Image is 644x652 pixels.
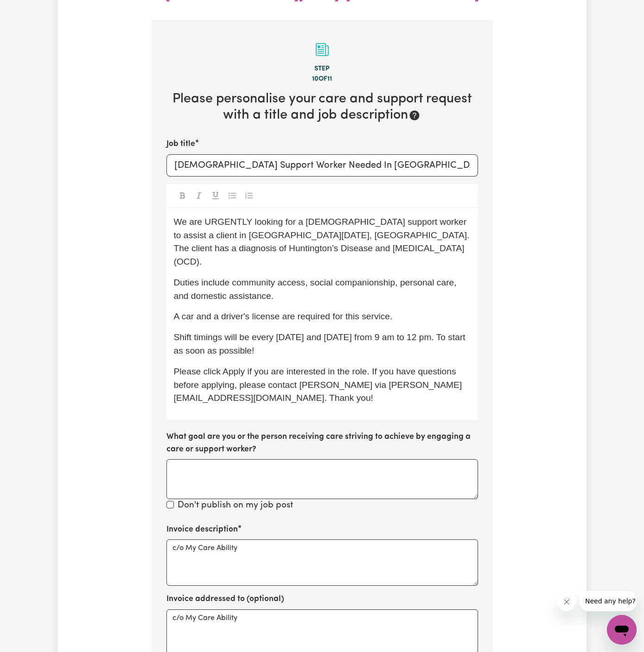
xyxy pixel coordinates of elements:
button: Toggle undefined [242,190,255,202]
iframe: Message from company [580,591,637,611]
label: Don't publish on my job post [178,499,293,513]
label: Invoice description [166,524,238,536]
input: e.g. Care worker needed in North Sydney for aged care [166,154,478,177]
div: Step [166,64,478,74]
span: Duties include community access, social companionship, personal care, and domestic assistance. [174,278,459,301]
label: Job title [166,138,195,150]
label: What goal are you or the person receiving care striving to achieve by engaging a care or support ... [166,431,478,456]
button: Toggle undefined [176,190,189,202]
button: Toggle undefined [226,190,239,202]
textarea: c/o My Care Ability [166,539,478,586]
span: A car and a driver's license are required for this service. [174,311,393,321]
div: 10 of 11 [166,74,478,84]
span: We are URGENTLY looking for a [DEMOGRAPHIC_DATA] support worker to assist a client in [GEOGRAPHIC... [174,217,472,266]
button: Toggle undefined [209,190,222,202]
label: Invoice addressed to (optional) [166,593,284,605]
span: Please click Apply if you are interested in the role. If you have questions before applying, plea... [174,367,462,403]
button: Toggle undefined [192,190,205,202]
iframe: Button to launch messaging window [607,615,637,645]
h2: Please personalise your care and support request with a title and job description [166,91,478,123]
iframe: Close message [557,593,576,611]
span: Shift timings will be every [DATE] and [DATE] from 9 am to 12 pm. To start as soon as possible! [174,332,468,355]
